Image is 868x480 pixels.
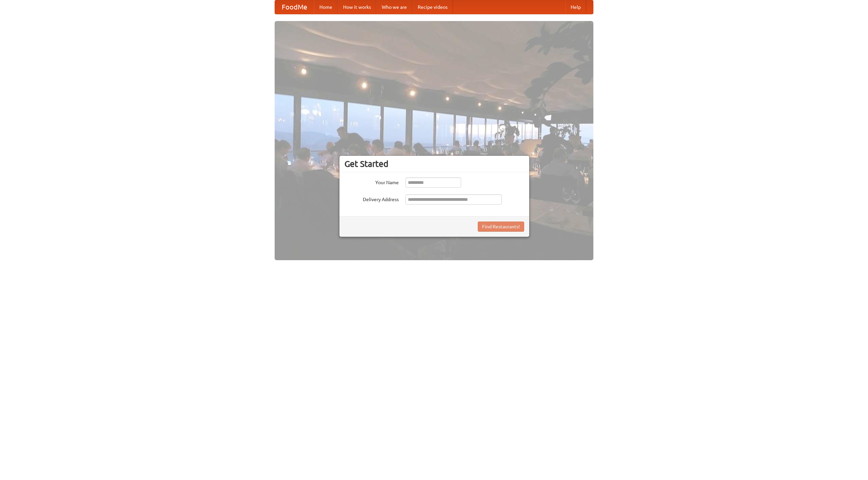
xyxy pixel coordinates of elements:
a: FoodMe [275,0,314,14]
label: Your Name [344,177,399,186]
label: Delivery Address [344,194,399,203]
a: Recipe videos [412,0,453,14]
a: Help [565,0,586,14]
a: Home [314,0,338,14]
h3: Get Started [344,159,524,169]
button: Find Restaurants! [478,222,524,232]
a: Who we are [376,0,412,14]
a: How it works [338,0,376,14]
